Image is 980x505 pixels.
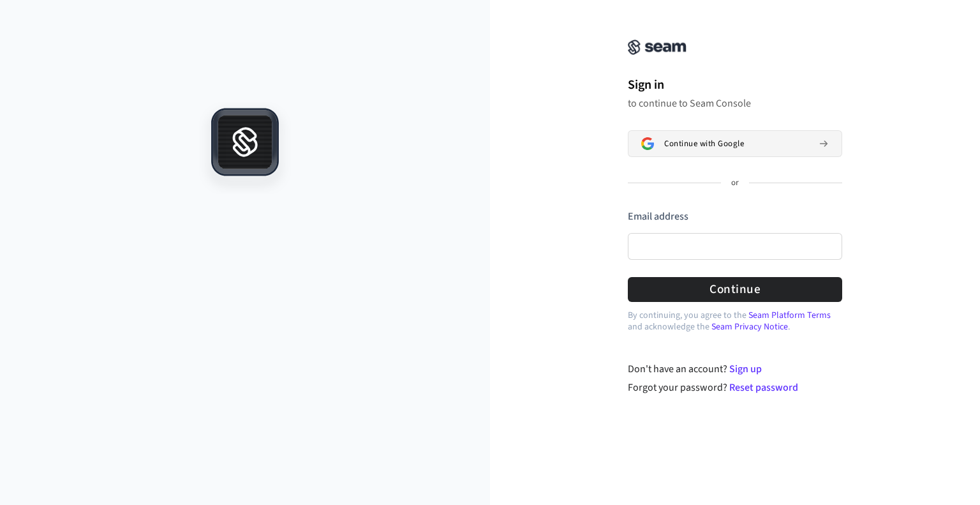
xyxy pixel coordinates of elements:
label: Email address [628,209,688,223]
button: Sign in with GoogleContinue with Google [628,130,842,157]
h1: Sign in [628,75,842,94]
a: Sign up [729,362,762,376]
a: Reset password [729,381,798,395]
p: or [731,177,739,189]
p: By continuing, you agree to the and acknowledge the . [628,310,842,333]
img: Sign in with Google [641,137,654,150]
p: to continue to Seam Console [628,97,842,110]
div: Don't have an account? [628,361,843,377]
div: Forgot your password? [628,380,843,395]
a: Seam Platform Terms [748,309,831,322]
span: Continue with Google [664,139,744,149]
button: Continue [628,277,842,302]
img: Seam Console [628,40,687,55]
a: Seam Privacy Notice [711,320,788,333]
